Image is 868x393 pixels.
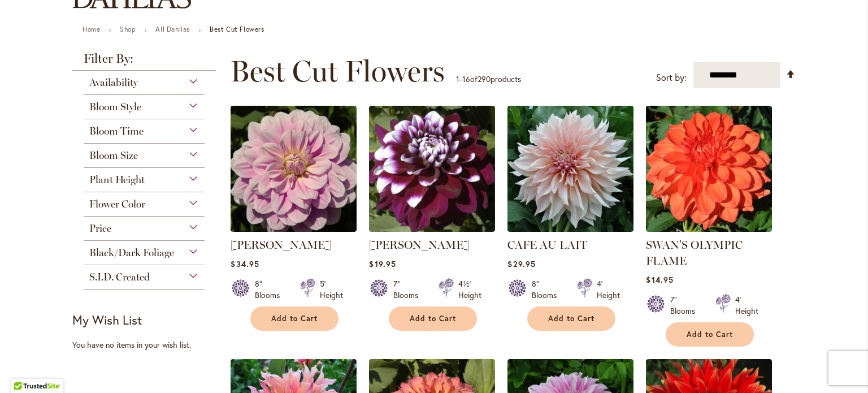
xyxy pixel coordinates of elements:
button: Add to Cart [250,306,338,331]
a: Café Au Lait [507,223,633,234]
span: $14.95 [646,274,673,285]
img: Swan's Olympic Flame [646,106,772,232]
img: Ryan C [369,106,495,232]
span: Best Cut Flowers [230,54,445,88]
div: You have no items in your wish list. [72,339,223,351]
a: [PERSON_NAME] [231,238,331,252]
span: 1 [456,74,459,84]
label: Sort by: [656,67,687,88]
iframe: Launch Accessibility Center [8,353,40,385]
img: Café Au Lait [507,106,633,232]
span: Add to Cart [271,314,318,323]
div: 8" Blooms [532,278,563,301]
span: 16 [462,74,470,84]
div: 7" Blooms [670,294,702,317]
strong: My Wish List [72,312,142,328]
span: Add to Cart [548,314,594,323]
span: $19.95 [369,258,396,269]
div: 5' Height [320,278,343,301]
span: Plant Height [89,174,145,186]
strong: Best Cut Flowers [210,25,264,33]
span: S.I.D. Created [89,271,150,283]
a: CAFE AU LAIT [507,238,587,252]
span: Black/Dark Foliage [89,247,174,259]
a: Swan's Olympic Flame [646,223,772,234]
a: Ryan C [369,223,495,234]
div: 4½' Height [458,278,481,301]
span: Add to Cart [410,314,456,323]
div: 4' Height [735,294,758,317]
div: 4' Height [597,278,620,301]
div: 7" Blooms [393,278,425,301]
p: - of products [456,70,521,88]
span: Price [89,222,111,235]
a: Home [83,25,100,33]
span: Bloom Size [89,149,138,162]
button: Add to Cart [389,306,477,331]
span: Availability [89,76,138,89]
a: SWAN'S OLYMPIC FLAME [646,238,743,267]
button: Add to Cart [666,322,754,347]
div: 8" Blooms [255,278,287,301]
strong: Filter By: [72,53,216,71]
span: Bloom Time [89,125,144,137]
span: Flower Color [89,198,145,210]
a: [PERSON_NAME] [369,238,470,252]
a: All Dahlias [155,25,190,33]
a: Shop [120,25,136,33]
span: Bloom Style [89,101,141,113]
span: $29.95 [507,258,535,269]
span: 290 [478,74,491,84]
button: Add to Cart [527,306,615,331]
span: Add to Cart [687,330,733,339]
a: Randi Dawn [231,223,357,234]
img: Randi Dawn [231,106,357,232]
span: $34.95 [231,258,259,269]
